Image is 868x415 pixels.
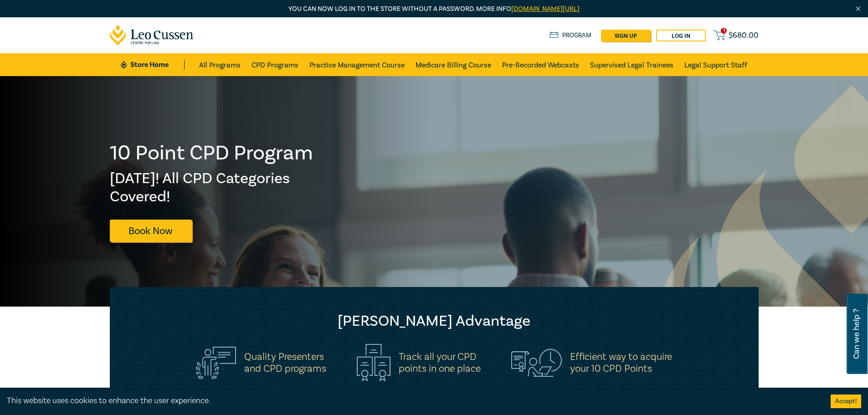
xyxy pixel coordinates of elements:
a: sign up [601,30,651,41]
a: Practice Management Course [309,53,405,76]
img: Track all your CPD<br>points in one place [357,344,390,381]
img: Close [854,5,862,13]
button: Accept cookies [831,395,861,408]
h5: Track all your CPD points in one place [399,351,481,374]
h1: 10 Point CPD Program [110,141,314,165]
a: Store Home [121,60,184,70]
h2: [DATE]! All CPD Categories Covered! [110,169,314,206]
a: Supervised Legal Trainees [590,53,673,76]
a: Medicare Billing Course [416,53,491,76]
h5: Quality Presenters and CPD programs [244,351,326,374]
a: Log in [656,30,706,41]
span: Can we help ? [852,299,861,369]
a: CPD Programs [252,53,298,76]
a: Legal Support Staff [684,53,747,76]
a: Program [550,31,592,41]
a: Pre-Recorded Webcasts [502,53,579,76]
img: Quality Presenters<br>and CPD programs [196,347,236,379]
div: This website uses cookies to enhance the user experience. [7,395,817,407]
a: [DOMAIN_NAME][URL] [511,5,580,13]
h2: [PERSON_NAME] Advantage [128,312,740,330]
span: 1 [721,28,727,34]
img: Efficient way to acquire<br>your 10 CPD Points [511,349,562,376]
a: All Programs [199,53,241,76]
p: You can now log in to the store without a password. More info [110,4,759,14]
a: Book Now [110,220,192,242]
h5: Efficient way to acquire your 10 CPD Points [570,351,672,374]
span: $ 680.00 [729,31,759,41]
